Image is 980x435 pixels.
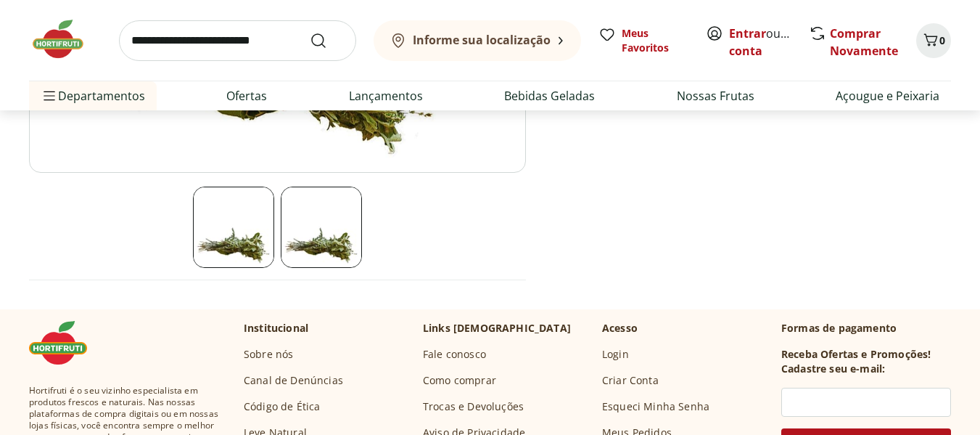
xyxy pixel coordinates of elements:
button: Carrinho [916,23,951,58]
a: Código de Ética [244,399,320,414]
input: search [119,20,356,61]
a: Meus Favoritos [598,26,688,55]
a: Criar conta [729,25,809,59]
img: Principal [281,187,362,268]
a: Fale conosco [423,347,486,362]
img: Hortifruti [29,321,102,365]
a: Lançamentos [349,87,423,105]
a: Trocas e Devoluções [423,399,524,414]
span: 0 [939,33,945,47]
a: Comprar Novamente [830,25,898,59]
span: Meus Favoritos [622,26,688,55]
p: Institucional [244,321,308,336]
p: Links [DEMOGRAPHIC_DATA] [423,321,571,336]
h3: Receba Ofertas e Promoções! [781,347,931,362]
p: Formas de pagamento [781,321,951,336]
a: Açougue e Peixaria [836,87,939,105]
a: Canal de Denúncias [244,373,343,388]
img: Principal [193,187,274,268]
a: Nossas Frutas [677,87,754,105]
b: Informe sua localização [413,32,551,48]
button: Submit Search [310,32,345,49]
img: Hortifruti [29,17,102,61]
p: Acesso [602,321,638,336]
button: Informe sua localização [374,20,581,61]
a: Esqueci Minha Senha [602,399,709,414]
a: Sobre nós [244,347,293,362]
a: Como comprar [423,373,496,388]
a: Entrar [729,25,766,41]
span: ou [729,25,794,60]
a: Login [602,347,629,362]
h3: Cadastre seu e-mail: [781,362,885,376]
a: Bebidas Geladas [504,87,595,105]
a: Ofertas [226,87,267,105]
a: Criar Conta [602,373,659,388]
span: Departamentos [41,78,145,113]
button: Menu [41,78,58,113]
